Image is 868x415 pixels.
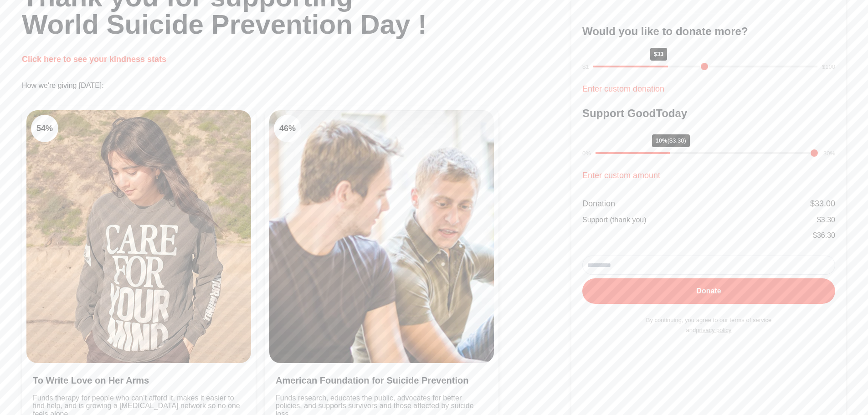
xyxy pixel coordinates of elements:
p: By continuing, you agree to our terms of service and [582,315,835,335]
div: 54 % [31,115,58,142]
div: Support (thank you) [582,215,647,225]
h3: To Write Love on Her Arms [33,374,245,387]
span: 3.30 [821,216,835,224]
div: Donation [582,197,615,210]
a: Enter custom amount [582,171,660,180]
h3: Would you like to donate more? [582,24,835,39]
div: $ [813,230,835,241]
div: $ [810,197,835,210]
p: How we're giving [DATE]: [22,80,571,91]
h3: American Foundation for Suicide Prevention [276,374,488,387]
span: 36.30 [817,231,835,239]
span: ($3.30) [668,137,686,144]
img: Clean Cooking Alliance [269,110,494,363]
div: $100 [822,62,835,72]
a: privacy policy [696,327,731,333]
span: 33.00 [815,199,835,208]
h3: Support GoodToday [582,106,835,121]
img: Clean Air Task Force [26,110,251,363]
div: 30% [823,149,835,158]
a: Click here to see your kindness stats [22,55,166,64]
div: $33 [650,48,668,61]
div: 10% [652,134,690,147]
button: Donate [582,278,835,304]
a: Enter custom donation [582,84,664,93]
div: 46 % [274,115,301,142]
div: $ [817,215,835,225]
div: $1 [582,62,589,72]
div: 0% [582,149,591,158]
